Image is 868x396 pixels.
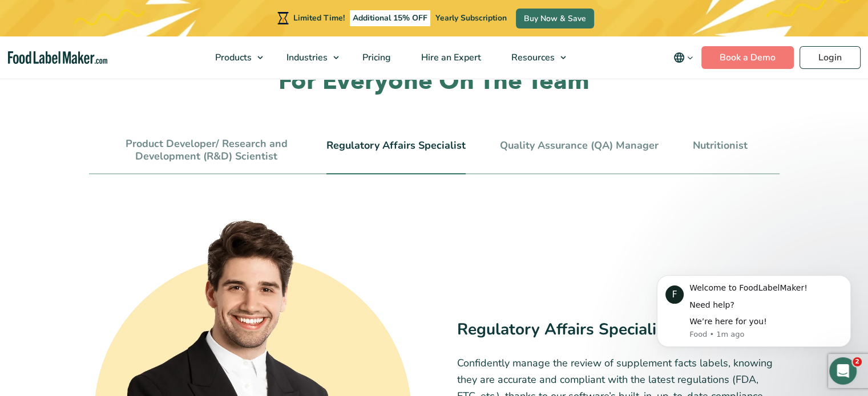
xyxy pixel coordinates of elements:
[693,138,748,174] li: Nutritionist
[350,10,430,26] span: Additional 15% OFF
[496,36,572,79] a: Resources
[418,51,482,64] span: Hire an Expert
[516,9,594,28] a: Buy Now & Save
[800,46,861,69] a: Login
[348,36,403,79] a: Pricing
[89,35,780,97] h2: Customized Solution For Everyone On The Team
[508,51,556,64] span: Resources
[326,140,466,152] a: Regulatory Affairs Specialist
[829,357,857,385] iframe: Intercom live chat
[326,138,466,174] li: Regulatory Affairs Specialist
[853,357,862,366] span: 2
[701,46,794,69] a: Book a Demo
[435,13,507,23] span: Yearly Subscription
[640,258,868,365] iframe: Intercom notifications message
[200,36,269,79] a: Products
[293,13,345,23] span: Limited Time!
[212,51,253,64] span: Products
[121,138,292,162] a: Product Developer/ Research and Development (R&D) Scientist
[359,51,392,64] span: Pricing
[283,51,329,64] span: Industries
[457,317,780,341] h3: Regulatory Affairs Specialist
[121,138,292,174] li: Product Developer/ Research and Development (R&D) Scientist
[500,140,659,152] a: Quality Assurance (QA) Manager
[500,138,659,174] li: Quality Assurance (QA) Manager
[693,140,748,152] a: Nutritionist
[406,36,494,79] a: Hire an Expert
[272,36,345,79] a: Industries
